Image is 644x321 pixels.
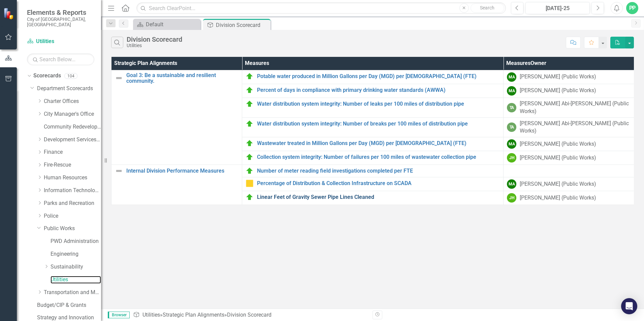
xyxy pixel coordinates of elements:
[520,73,596,81] div: [PERSON_NAME] (Public Works)
[246,179,254,187] img: Monitoring Progress
[480,5,494,10] span: Search
[246,167,254,175] img: Proceeding as Planned
[146,20,199,29] div: Default
[520,100,631,115] div: [PERSON_NAME] Abi-[PERSON_NAME] (Public Works)
[520,194,596,202] div: [PERSON_NAME] (Public Works)
[216,21,269,29] div: Division Scorecard
[51,276,101,284] a: Utilities
[520,154,596,162] div: [PERSON_NAME] (Public Works)
[246,100,254,108] img: Proceeding as Planned
[163,312,224,318] a: Strategic Plan Alignments
[246,193,254,201] img: Proceeding as Planned
[528,4,587,12] div: [DATE]-25
[520,87,596,95] div: [PERSON_NAME] (Public Works)
[44,136,101,144] a: Development Services Department
[471,3,504,13] button: Search
[27,16,94,28] small: City of [GEOGRAPHIC_DATA], [GEOGRAPHIC_DATA]
[127,36,182,43] div: Division Scorecard
[44,123,101,131] a: Community Redevelopment Agency
[227,312,271,318] div: Division Scorecard
[520,120,631,135] div: [PERSON_NAME] Abi-[PERSON_NAME] (Public Works)
[246,153,254,161] img: Proceeding as Planned
[27,53,94,65] input: Search Below...
[257,140,500,146] a: Wastewater treated in Million Gallons per Day (MGD) per [DEMOGRAPHIC_DATA] (FTE)
[507,103,516,112] div: TA
[51,238,101,245] a: PWD Administration
[44,225,101,233] a: Public Works
[246,120,254,128] img: Proceeding as Planned
[44,110,101,118] a: City Manager's Office
[621,298,637,314] div: Open Intercom Messenger
[257,87,500,93] a: Percent of days in compliance with primary drinking water standards (AWWA)
[257,154,500,160] a: Collection system integrity: Number of failures per 100 miles of wastewater collection pipe
[64,73,77,79] div: 104
[246,72,254,80] img: Proceeding as Planned
[507,179,516,189] div: MA
[507,139,516,149] div: MA
[257,101,500,107] a: Water distribution system integrity: Number of leaks per 100 miles of distribution pipe
[44,289,101,296] a: Transportation and Mobility
[507,86,516,96] div: MA
[257,73,500,79] a: Potable water produced in Million Gallons per Day (MGD) per [DEMOGRAPHIC_DATA] (FTE)
[44,98,101,105] a: Charter Offices
[136,2,506,14] input: Search ClearPoint...
[520,180,596,188] div: [PERSON_NAME] (Public Works)
[246,86,254,94] img: Proceeding as Planned
[44,212,101,220] a: Police
[37,85,101,93] a: Department Scorecards
[37,301,101,309] a: Budget/CIP & Grants
[51,263,101,271] a: Sustainability
[44,200,101,207] a: Parks and Recreation
[507,122,516,132] div: TA
[44,161,101,169] a: Fire-Rescue
[33,72,61,80] a: Scorecards
[520,140,596,148] div: [PERSON_NAME] (Public Works)
[507,72,516,82] div: MA
[135,20,199,29] a: Default
[257,180,500,186] a: Percentage of Distribution & Collection Infrastructure on SCADA
[127,43,182,48] div: Utilities
[626,2,638,14] button: PP
[507,193,516,203] div: JH
[257,168,500,174] a: Number of meter reading field investigations completed per FTE
[44,187,101,194] a: Information Technology Services
[27,38,94,45] a: Utilities
[126,72,238,84] a: Goal 3: Be a sustainable and resilient community.
[507,153,516,163] div: JH
[108,312,130,318] span: Browser
[142,312,160,318] a: Utilities
[257,121,500,127] a: Water distribution system integrity: Number of breaks per 100 miles of distribution pipe
[246,139,254,147] img: Proceeding as Planned
[51,250,101,258] a: Engineering
[44,174,101,182] a: Human Resources
[44,148,101,156] a: Finance
[115,74,123,82] img: Not Defined
[525,2,590,14] button: [DATE]-25
[133,311,367,319] div: » »
[257,194,500,200] a: Linear Feet of Gravity Sewer Pipe Lines Cleaned
[115,167,123,175] img: Not Defined
[27,8,94,16] span: Elements & Reports
[3,8,15,20] img: ClearPoint Strategy
[126,168,238,174] a: Internal Division Performance Measures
